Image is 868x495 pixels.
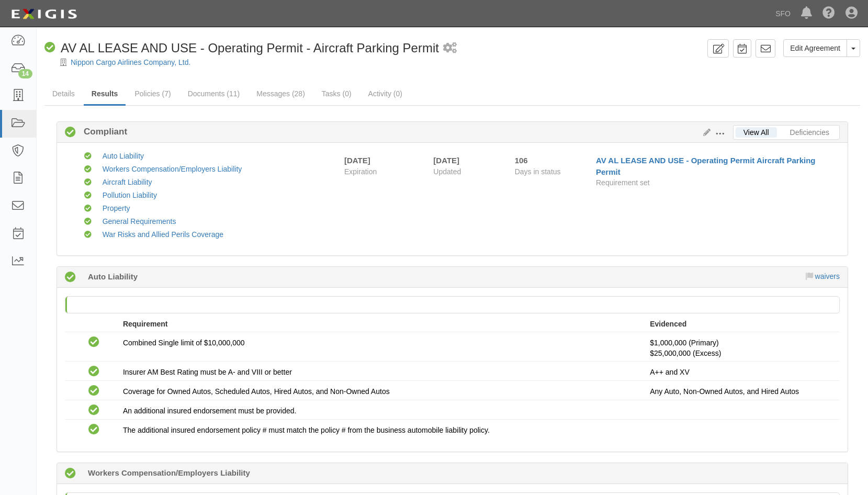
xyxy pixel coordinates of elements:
[650,320,686,328] strong: Evidenced
[44,39,439,57] div: AV AL LEASE AND USE - Operating Permit - Aircraft Parking Permit
[84,179,92,186] i: Compliant
[103,217,176,226] a: General Requirements
[65,272,76,283] i: Compliant 106 days (since 05/27/2025)
[180,83,248,104] a: Documents (11)
[699,128,711,137] a: Edit Results
[515,155,588,166] div: Since 05/27/2025
[822,7,835,20] i: Help Center - Complianz
[314,83,359,104] a: Tasks (0)
[123,368,292,376] span: Insurer AM Best Rating must be A- and VIII or better
[88,467,250,478] b: Workers Compensation/Employers Liability
[103,178,152,186] a: Aircraft Liability
[84,218,92,226] i: Compliant
[770,3,796,24] a: SFO
[88,405,99,416] i: Compliant
[123,407,297,415] span: An additional insured endorsement must be provided.
[815,272,840,280] a: waivers
[103,191,157,199] a: Pollution Liability
[44,42,55,53] i: Compliant
[433,167,461,176] span: Updated
[123,387,390,396] span: Coverage for Owned Autos, Scheduled Autos, Hired Autos, and Non-Owned Autos
[84,231,92,239] i: Compliant
[650,337,832,358] p: $1,000,000 (Primary)
[344,155,370,166] div: [DATE]
[782,127,837,138] a: Deficiencies
[88,366,99,377] i: Compliant
[596,156,816,176] a: AV AL LEASE AND USE - Operating Permit Aircraft Parking Permit
[84,192,92,199] i: Compliant
[18,69,32,78] div: 14
[84,153,92,160] i: Compliant
[65,127,76,138] i: Compliant
[515,167,561,176] span: Days in status
[88,424,99,435] i: Compliant
[103,230,223,239] a: War Risks and Allied Perils Coverage
[596,178,650,187] span: Requirement set
[650,386,832,397] p: Any Auto, Non-Owned Autos, and Hired Autos
[433,155,499,166] div: [DATE]
[443,43,457,54] i: 1 scheduled workflow
[88,337,99,348] i: Compliant
[360,83,410,104] a: Activity (0)
[76,126,127,138] b: Compliant
[103,152,144,160] a: Auto Liability
[344,166,425,177] span: Expiration
[65,468,76,479] i: Compliant 126 days (since 05/07/2025)
[249,83,313,104] a: Messages (28)
[84,205,92,212] i: Compliant
[88,271,138,282] b: Auto Liability
[84,166,92,173] i: Compliant
[127,83,178,104] a: Policies (7)
[736,127,777,138] a: View All
[84,83,126,106] a: Results
[88,386,99,397] i: Compliant
[61,41,439,55] span: AV AL LEASE AND USE - Operating Permit - Aircraft Parking Permit
[123,339,245,347] span: Combined Single limit of $10,000,000
[44,83,83,104] a: Details
[71,58,190,66] a: Nippon Cargo Airlines Company, Ltd.
[123,320,168,328] strong: Requirement
[8,5,80,24] img: logo-5460c22ac91f19d4615b14bd174203de0afe785f0fc80cf4dbbc73dc1793850b.png
[650,349,721,357] span: Policy #CU341269900 Insurer: Tokio Marine America Insurance Company
[103,165,242,173] a: Workers Compensation/Employers Liability
[650,367,832,377] p: A++ and XV
[103,204,130,212] a: Property
[783,39,847,57] a: Edit Agreement
[123,426,490,434] span: The additional insured endorsement policy # must match the policy # from the business automobile ...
